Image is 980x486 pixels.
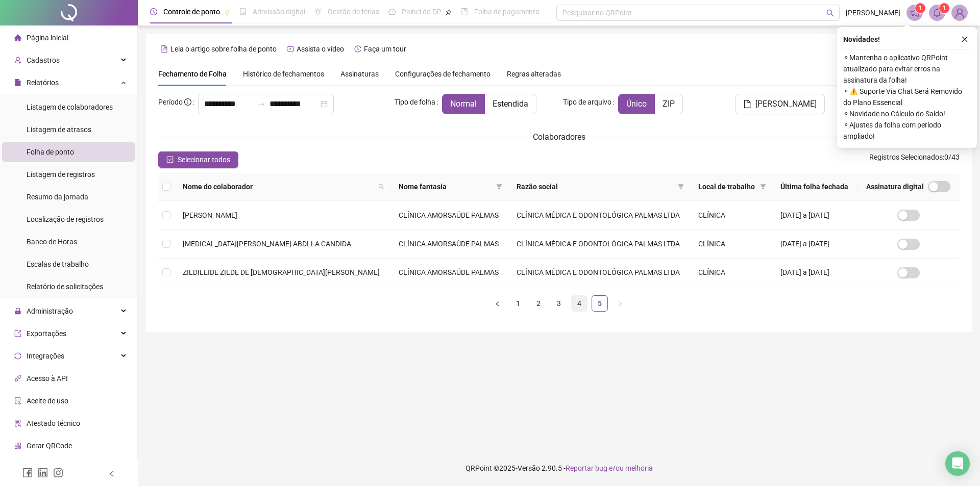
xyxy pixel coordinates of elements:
[138,450,980,486] footer: QRPoint © 2025 - 2.90.5 -
[27,397,68,405] span: Aceite de uso
[494,179,504,194] span: filter
[243,70,324,78] span: Histórico de fechamentos
[253,8,305,16] span: Admissão digital
[910,8,919,17] span: notification
[563,96,611,108] span: Tipo de arquivo
[53,468,63,478] span: instagram
[183,211,237,219] span: [PERSON_NAME]
[27,260,89,268] span: Escalas de trabalho
[376,179,386,194] span: search
[551,296,567,311] a: 3
[27,352,64,360] span: Integrações
[690,259,772,287] td: CLÍNICA
[14,442,21,449] span: qrcode
[843,52,971,86] span: ⚬ Mantenha o aplicativo QRPoint atualizado para evitar erros na assinatura da folha!
[461,8,468,15] span: book
[390,229,508,258] td: CLÍNICA AMORSAÚDE PALMAS
[945,451,970,476] div: Open Intercom Messenger
[592,296,607,311] a: 5
[518,464,540,472] span: Versão
[571,295,587,312] li: 4
[166,156,174,163] span: check-square
[826,9,834,17] span: search
[390,259,508,287] td: CLÍNICA AMORSAÚDE PALMAS
[508,229,690,258] td: CLÍNICA MÉDICA E ODONTOLÓGICA PALMAS LTDA
[493,99,528,109] span: Estendida
[14,330,21,337] span: export
[772,259,857,287] td: [DATE] a [DATE]
[27,193,88,201] span: Resumo da jornada
[224,9,230,15] span: pushpin
[626,99,647,109] span: Único
[915,3,925,13] sup: 1
[27,374,68,382] span: Acesso à API
[27,442,72,450] span: Gerar QRCode
[843,108,971,119] span: ⚬ Novidade no Cálculo do Saldo!
[952,5,967,20] img: 50702
[678,184,684,190] span: filter
[690,229,772,258] td: CLÍNICA
[257,100,265,108] span: swap-right
[27,103,113,111] span: Listagem de colaboradores
[27,148,74,156] span: Folha de ponto
[14,397,21,404] span: audit
[364,45,406,53] span: Faça um tour
[760,184,766,190] span: filter
[27,215,104,223] span: Localização de registros
[676,179,686,194] span: filter
[14,308,21,315] span: lock
[161,45,168,53] span: file-text
[395,96,435,108] span: Tipo de folha
[390,201,508,229] td: CLÍNICA AMORSAÚDE PALMAS
[450,99,477,109] span: Normal
[108,470,115,477] span: left
[612,295,628,312] button: right
[772,201,857,229] td: [DATE] a [DATE]
[314,8,322,15] span: sun
[939,3,949,13] sup: 1
[163,8,220,16] span: Controle de ponto
[328,8,379,16] span: Gestão de férias
[592,295,608,312] li: 5
[158,70,227,78] span: Fechamento de Folha
[743,100,751,108] span: file
[27,56,60,64] span: Cadastros
[698,181,756,192] span: Local de trabalho
[869,151,960,168] span: : 0 / 43
[530,295,547,312] li: 2
[178,154,230,165] span: Selecionar todos
[150,8,157,15] span: clock-circle
[663,99,675,109] span: ZIP
[517,181,674,192] span: Razão social
[566,464,653,472] span: Reportar bug e/ou melhoria
[27,329,66,338] span: Exportações
[354,45,361,53] span: history
[961,36,968,43] span: close
[402,8,442,16] span: Painel do DP
[869,153,943,161] span: Registros Selecionados
[183,240,351,248] span: [MEDICAL_DATA][PERSON_NAME] ABDLLA CANDIDA
[170,45,277,53] span: Leia o artigo sobre folha de ponto
[297,45,344,53] span: Assista o vídeo
[510,296,526,311] a: 1
[572,296,587,311] a: 4
[507,70,561,78] span: Regras alteradas
[755,98,817,110] span: [PERSON_NAME]
[933,8,942,17] span: bell
[489,295,506,312] button: left
[287,45,294,53] span: youtube
[257,100,265,108] span: to
[239,8,247,15] span: file-done
[27,238,77,246] span: Banco de Horas
[378,184,384,190] span: search
[772,229,857,258] td: [DATE] a [DATE]
[510,295,526,312] li: 1
[27,170,95,178] span: Listagem de registros
[612,295,628,312] li: Próxima página
[27,79,59,87] span: Relatórios
[158,151,238,168] button: Selecionar todos
[183,268,380,276] span: ZILDILEIDE ZILDE DE [DEMOGRAPHIC_DATA][PERSON_NAME]
[772,173,857,201] th: Última folha fechada
[508,259,690,287] td: CLÍNICA MÉDICA E ODONTOLÓGICA PALMAS LTDA
[843,86,971,108] span: ⚬ ⚠️ Suporte Via Chat Será Removido do Plano Essencial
